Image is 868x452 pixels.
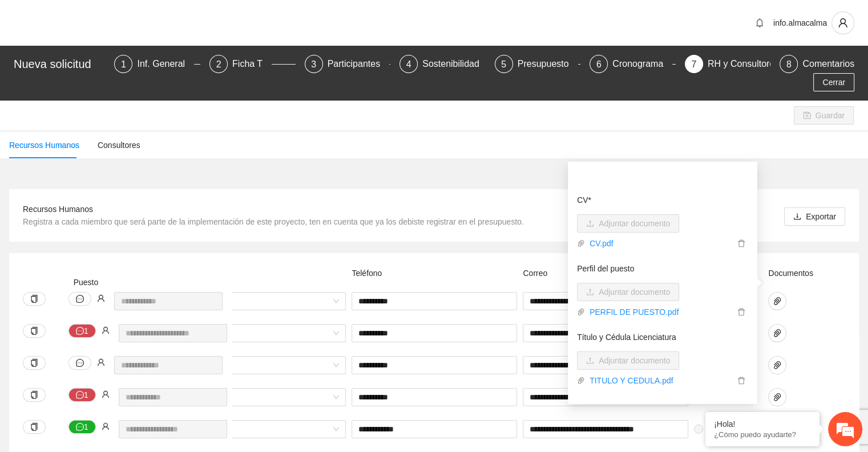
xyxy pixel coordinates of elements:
span: Honorarios [187,389,339,406]
span: 5 [501,59,506,69]
div: 1Inf. General [114,55,200,73]
span: user [832,18,854,28]
span: uploadAdjuntar documento [577,287,679,297]
button: copy [23,388,46,402]
span: delete [735,377,748,385]
button: saveGuardar [794,106,854,125]
button: message [68,356,91,370]
span: Honorarios [187,293,339,310]
div: Recursos Humanos [9,139,79,151]
span: message [76,327,84,336]
div: Inf. General [137,55,194,73]
span: Exportar [806,210,836,223]
div: Minimizar ventana de chat en vivo [187,6,215,33]
button: uploadAdjuntar documento [577,351,679,370]
span: message [76,391,84,400]
span: download [793,213,801,222]
button: uploadAdjuntar documento [577,283,679,301]
button: paper-clip [768,356,786,374]
div: Nueva solicitud [14,55,107,73]
span: 7 [691,59,696,69]
button: user [831,11,854,34]
span: Documentos [768,269,813,278]
div: 6Cronograma [590,55,676,73]
span: Recursos Humanos [23,205,93,214]
span: copy [30,391,38,399]
span: Teléfono [352,269,382,278]
button: copy [23,292,46,306]
button: message1 [68,388,96,402]
div: 4Sostenibilidad [399,55,486,73]
button: delete [734,306,748,318]
span: Puesto [74,278,99,287]
span: 3 [311,59,316,69]
p: Título y Cédula Licenciatura [577,331,748,343]
span: message [76,423,84,432]
p: ¿Cómo puedo ayudarte? [714,430,811,439]
div: Ficha T [232,55,272,73]
button: Cerrar [813,73,854,91]
span: 4 [406,59,411,69]
div: RH y Consultores [708,55,788,73]
span: 6 [596,59,601,69]
div: Chatee con nosotros ahora [59,58,192,73]
span: copy [30,359,38,367]
span: paper-clip [769,361,786,370]
button: message [68,292,91,306]
span: copy [30,295,38,303]
span: delete [735,308,748,316]
div: 5Presupuesto [495,55,581,73]
span: paper-clip [769,393,786,402]
span: user [102,326,110,334]
span: uploadAdjuntar documento [577,219,679,228]
div: 3Participantes [305,55,391,73]
span: 1 [121,59,126,69]
button: message1 [68,420,96,434]
span: user [102,422,110,430]
span: Registra a cada miembro que será parte de la implementación de este proyecto, ten en cuenta que y... [23,217,524,226]
span: user [102,390,110,398]
span: paper-clip [769,329,786,338]
span: message [76,359,84,367]
button: copy [23,420,46,434]
span: Correo [523,269,547,278]
div: Presupuesto [518,55,578,73]
span: bell [751,18,768,27]
button: copy [23,356,46,370]
p: Perfil del puesto [577,262,748,275]
span: user [97,358,105,366]
div: ¡Hola! [714,419,811,429]
span: Cerrar [822,76,845,89]
span: Sí [703,423,720,435]
button: paper-clip [768,324,786,342]
span: message [76,295,84,303]
div: 7RH y Consultores [685,55,771,73]
span: Honorarios [187,357,339,374]
div: Consultores [98,139,140,151]
span: copy [30,423,38,431]
span: paper-clip [577,377,585,385]
span: paper-clip [577,239,585,247]
a: PERFIL DE PUESTO.pdf [585,306,734,318]
div: Comentarios [802,55,854,73]
button: uploadAdjuntar documento [577,214,679,233]
span: paper-clip [769,297,786,306]
span: copy [30,327,38,335]
a: CV.pdf [585,237,734,250]
button: message1 [68,324,96,338]
span: Estamos en línea. [66,153,158,268]
button: downloadExportar [784,207,845,226]
span: info.almacalma [773,18,827,27]
div: 8Comentarios [780,55,854,73]
button: copy [23,324,46,338]
span: paper-clip [577,308,585,316]
span: delete [735,239,748,247]
span: Honorarios [187,421,339,438]
span: user [97,294,105,302]
div: 2Ficha T [209,55,296,73]
button: bell [750,14,769,32]
span: uploadAdjuntar documento [577,356,679,365]
textarea: Escriba su mensaje y pulse “Intro” [6,312,217,352]
button: paper-clip [768,388,786,406]
button: delete [734,374,748,387]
